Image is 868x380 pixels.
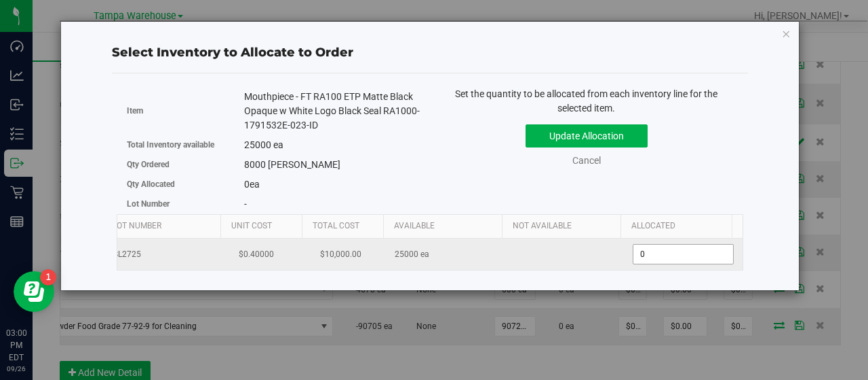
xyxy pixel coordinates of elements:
[244,159,266,170] span: 8000
[127,158,244,171] label: Qty Ordered
[127,198,244,210] label: Lot Number
[244,198,247,209] span: -
[113,221,215,232] a: Lot Number
[112,44,748,62] div: Select Inventory to Allocate to Order
[526,124,648,148] button: Update Allocation
[40,269,56,286] iframe: Resource center unread badge
[268,159,340,170] span: [PERSON_NAME]
[232,245,281,264] span: $0.40000
[14,271,54,312] iframe: Resource center
[127,105,244,117] label: Item
[127,178,244,190] label: Qty Allocated
[394,221,496,232] a: Available
[572,155,601,166] a: Cancel
[244,139,283,150] span: 25000 ea
[455,88,717,114] span: Set the quantity to be allocated from each inventory line for the selected item.
[244,179,250,190] span: 0
[244,179,260,190] span: ea
[631,221,734,232] a: Allocated
[513,221,615,232] a: Not Available
[113,248,216,261] span: SL2725
[231,221,296,232] a: Unit Cost
[633,245,733,264] input: 0
[244,90,420,133] div: Mouthpiece - FT RA100 ETP Matte Black Opaque w White Logo Black Seal RA1000-1791532E-023-ID
[395,248,429,261] span: 25000 ea
[313,221,378,232] a: Total Cost
[313,245,368,264] span: $10,000.00
[127,139,244,151] label: Total Inventory available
